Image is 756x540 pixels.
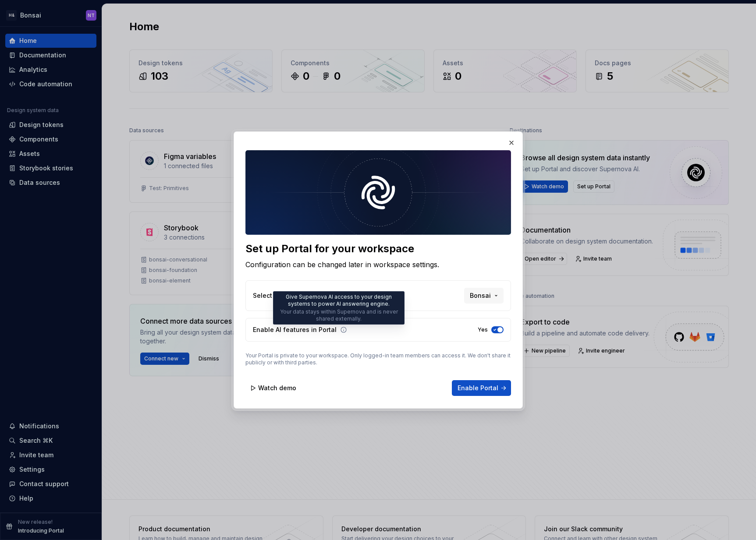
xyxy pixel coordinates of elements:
[245,380,302,396] button: Watch demo
[253,325,337,334] p: Enable AI features in Portal
[245,352,511,366] p: Your Portal is private to your workspace. Only logged-in team members can access it. We don't sha...
[258,384,296,392] span: Watch demo
[478,326,488,333] label: Yes
[245,259,511,270] div: Configuration can be changed later in workspace settings.
[452,380,511,396] button: Enable Portal
[277,308,401,322] div: Your data stays within Supernova and is never shared externally.
[470,291,491,300] span: Bonsai
[253,291,319,300] p: Select design system
[464,288,504,304] button: Bonsai
[458,384,498,392] span: Enable Portal
[245,242,511,256] div: Set up Portal for your workspace
[273,291,405,325] div: Give Supernova AI access to your design systems to power AI answering engine.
